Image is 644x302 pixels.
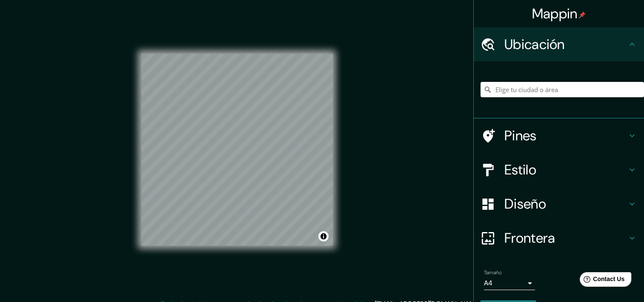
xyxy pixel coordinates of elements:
button: Alternar atribución [318,231,329,241]
img: pin-icon.png [579,12,586,18]
div: Frontera [474,221,644,255]
div: Estilo [474,153,644,187]
label: Tamaño [484,269,501,276]
font: Mappin [532,5,578,23]
h4: Frontera [504,229,627,247]
input: Elige tu ciudad o área [481,82,644,97]
h4: Pines [504,127,627,144]
h4: Ubicación [504,36,627,53]
div: Diseño [474,187,644,221]
h4: Diseño [504,195,627,212]
canvas: Mapa [141,54,333,246]
iframe: Help widget launcher [568,269,635,293]
div: A4 [484,276,535,290]
h4: Estilo [504,161,627,178]
div: Pines [474,119,644,153]
div: Ubicación [474,27,644,61]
